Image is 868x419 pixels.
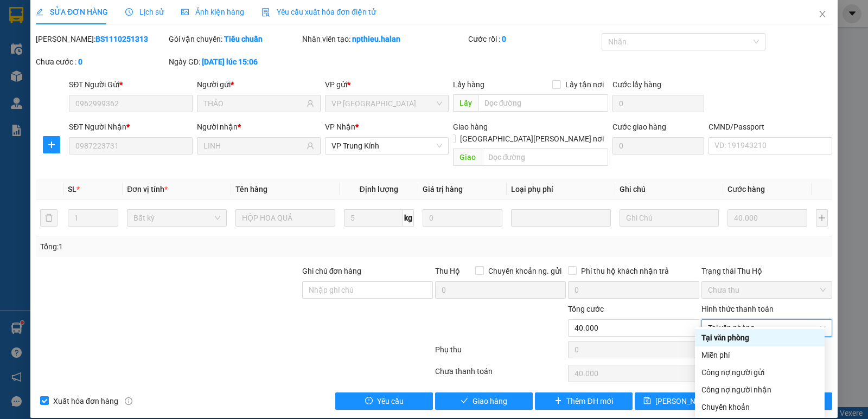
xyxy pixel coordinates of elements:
[68,185,76,194] span: SL
[620,209,719,227] input: Ghi Chú
[735,392,832,410] button: printerIn biên lai
[507,179,615,200] th: Loại phụ phí
[181,8,244,16] span: Ảnh kiện hàng
[325,123,355,131] span: VP Nhận
[101,27,454,54] li: 271 - [PERSON_NAME] Tự [PERSON_NAME][GEOGRAPHIC_DATA] - [GEOGRAPHIC_DATA][PERSON_NAME]
[14,79,146,96] b: GỬI : VP Trung Kính
[261,8,376,16] span: Yêu cầu xuất hóa đơn điện tử
[502,35,506,43] b: 0
[708,282,826,298] span: Chưa thu
[434,344,567,363] div: Phụ thu
[40,209,58,227] button: delete
[577,265,673,277] span: Phí thu hộ khách nhận trả
[708,320,826,336] span: Tại văn phòng
[331,138,442,154] span: VP Trung Kính
[468,33,599,45] div: Cước rồi :
[169,56,299,68] div: Ngày GD:
[235,209,335,227] input: VD: Bàn, Ghế
[612,80,661,89] label: Cước lấy hàng
[133,210,220,226] span: Bất kỳ
[461,397,468,405] span: check
[453,123,488,131] span: Giao hàng
[360,185,398,194] span: Định lượng
[535,392,633,410] button: plusThêm ĐH mới
[774,395,805,407] span: In biên lai
[235,185,267,194] span: Tên hàng
[43,136,60,153] button: plus
[335,392,433,410] button: exclamation-circleYêu cầu
[224,35,263,43] b: Tiêu chuẩn
[484,265,566,277] span: Chuyển khoản ng. gửi
[655,395,773,407] span: [PERSON_NAME] [PERSON_NAME]
[169,33,299,45] div: Gói vận chuyển:
[125,8,133,16] span: clock-circle
[727,185,765,194] span: Cước hàng
[127,185,168,194] span: Đơn vị tính
[203,140,304,152] input: Tên người nhận
[818,10,827,18] span: close
[435,267,460,275] span: Thu Hộ
[643,397,651,405] span: save
[69,79,193,91] div: SĐT Người Gửi
[36,8,43,16] span: edit
[78,57,82,66] b: 0
[612,123,666,131] label: Cước giao hàng
[566,395,612,407] span: Thêm ĐH mới
[365,397,373,405] span: exclamation-circle
[453,94,478,112] span: Lấy
[701,345,717,354] span: VND
[125,8,164,16] span: Lịch sử
[434,365,567,384] div: Chưa thanh toán
[95,35,148,43] b: BS1110251313
[423,185,463,194] span: Giá trị hàng
[453,80,484,89] span: Lấy hàng
[307,100,314,107] span: user
[181,8,189,16] span: picture
[403,209,414,227] span: kg
[203,98,304,109] input: Tên người gửi
[762,397,769,405] span: printer
[302,33,467,45] div: Nhân viên tạo:
[14,14,95,68] img: logo.jpg
[302,267,362,275] label: Ghi chú đơn hàng
[197,79,321,91] div: Người gửi
[49,395,123,407] span: Xuất hóa đơn hàng
[377,395,404,407] span: Yêu cầu
[43,140,60,149] span: plus
[473,395,507,407] span: Giao hàng
[635,392,732,410] button: save[PERSON_NAME] [PERSON_NAME]
[701,265,832,277] div: Trạng thái Thu Hộ
[261,8,270,17] img: icon
[423,209,502,227] input: 0
[36,56,167,68] div: Chưa cước :
[202,57,258,66] b: [DATE] lúc 15:06
[709,121,832,133] div: CMND/Passport
[478,94,609,112] input: Dọc đường
[197,121,321,133] div: Người nhận
[352,35,400,43] b: npthieu.halan
[727,209,807,227] input: 0
[482,149,609,166] input: Dọc đường
[40,241,336,253] div: Tổng: 1
[561,79,608,91] span: Lấy tận nơi
[453,149,482,166] span: Giao
[36,8,108,16] span: SỬA ĐƠN HÀNG
[302,281,433,299] input: Ghi chú đơn hàng
[435,392,533,410] button: checkGiao hàng
[612,137,704,154] input: Cước giao hàng
[36,33,167,45] div: [PERSON_NAME]:
[125,397,132,405] span: info-circle
[456,133,608,145] span: [GEOGRAPHIC_DATA][PERSON_NAME] nơi
[554,397,562,405] span: plus
[816,209,828,227] button: plus
[325,79,449,91] div: VP gửi
[701,305,774,313] label: Hình thức thanh toán
[69,121,193,133] div: SĐT Người Nhận
[568,305,604,313] span: Tổng cước
[615,179,724,200] th: Ghi chú
[331,95,442,112] span: VP Bắc Sơn
[612,95,704,112] input: Cước lấy hàng
[307,142,314,150] span: user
